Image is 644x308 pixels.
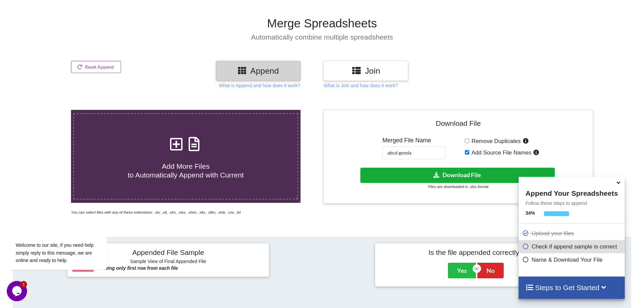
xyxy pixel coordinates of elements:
h4: Is the file appended correctly? [380,248,572,257]
span: Add Source File Names [469,149,531,156]
h4: Steps to Get Started [525,283,618,292]
h4: Append Your Spreadsheets [519,187,624,197]
span: Add More Files to Automatically Append with Current [128,162,244,179]
p: Check if append sample is correct [522,242,623,251]
button: Download File [360,168,555,183]
iframe: chat widget [7,281,28,301]
b: Showing only first row from each file [95,265,178,271]
i: You can select files with any of these extensions: .xls, .xlt, .xlm, .xlsx, .xlsm, .xltx, .xltm, ... [71,210,241,214]
p: Upload your files [522,229,623,238]
p: Name & Download Your File [522,256,623,264]
h5: Merged File Name [382,137,445,144]
p: What is Append and how does it work? [219,82,300,89]
button: Yes [448,263,476,278]
input: Enter File Name [382,146,445,159]
p: What is Join and how does it work? [324,82,398,89]
button: No [477,263,504,278]
b: 34 % [525,210,535,216]
iframe: chat widget [7,175,128,278]
h4: Appended File Sample [72,248,264,258]
h3: Append [221,66,295,76]
h6: Sample View of Final Appended File [72,259,264,265]
h3: Join [329,66,403,76]
h4: Download File [329,115,588,134]
p: Follow these steps to append [519,200,624,207]
button: Reset Append [71,61,121,73]
small: Files are downloaded in .xlsx format [428,185,488,189]
span: Remove Duplicates [469,138,521,144]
